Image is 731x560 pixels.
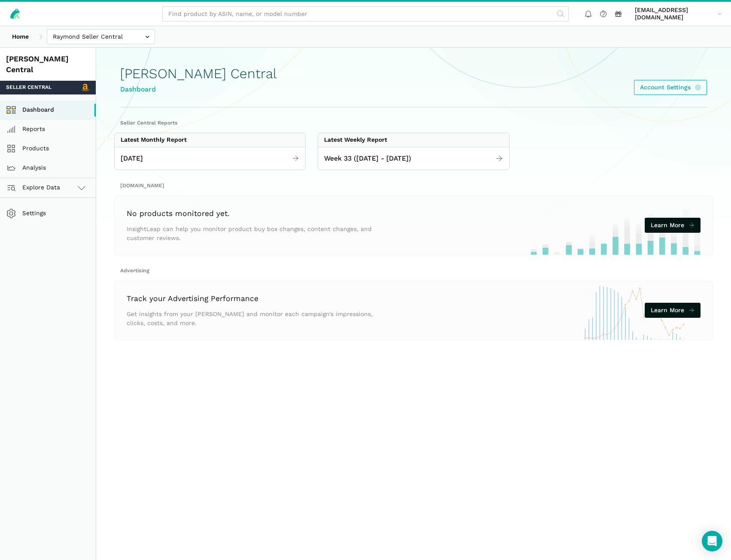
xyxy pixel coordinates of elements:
[318,150,509,167] a: Week 33 ([DATE] - [DATE])
[120,267,707,275] h2: Advertising
[127,293,378,304] h3: Track your Advertising Performance
[127,310,378,328] p: Get insights from your [PERSON_NAME] and monitor each campaign’s impressions, clicks, costs, and ...
[6,54,90,75] div: [PERSON_NAME] Central
[6,29,35,44] a: Home
[645,303,701,318] a: Learn More
[324,136,387,144] div: Latest Weekly Report
[120,119,707,127] h2: Seller Central Reports
[645,218,701,233] a: Learn More
[120,182,707,190] h2: [DOMAIN_NAME]
[6,84,52,91] span: Seller Central
[127,208,378,219] h3: No products monitored yet.
[120,66,277,81] h1: [PERSON_NAME] Central
[115,150,305,167] a: [DATE]
[651,221,684,230] span: Learn More
[632,5,725,23] a: [EMAIL_ADDRESS][DOMAIN_NAME]
[47,29,155,44] input: Raymond Seller Central
[651,306,684,315] span: Learn More
[127,225,378,243] p: InsightLeap can help you monitor product buy box changes, content changes, and customer reviews.
[702,531,722,551] div: Open Intercom Messenger
[120,84,277,95] div: Dashboard
[121,136,187,144] div: Latest Monthly Report
[635,6,714,21] span: [EMAIL_ADDRESS][DOMAIN_NAME]
[121,153,143,164] span: [DATE]
[162,6,569,21] input: Find product by ASIN, name, or model number
[634,80,707,95] a: Account Settings
[9,183,60,193] span: Explore Data
[324,153,411,164] span: Week 33 ([DATE] - [DATE])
